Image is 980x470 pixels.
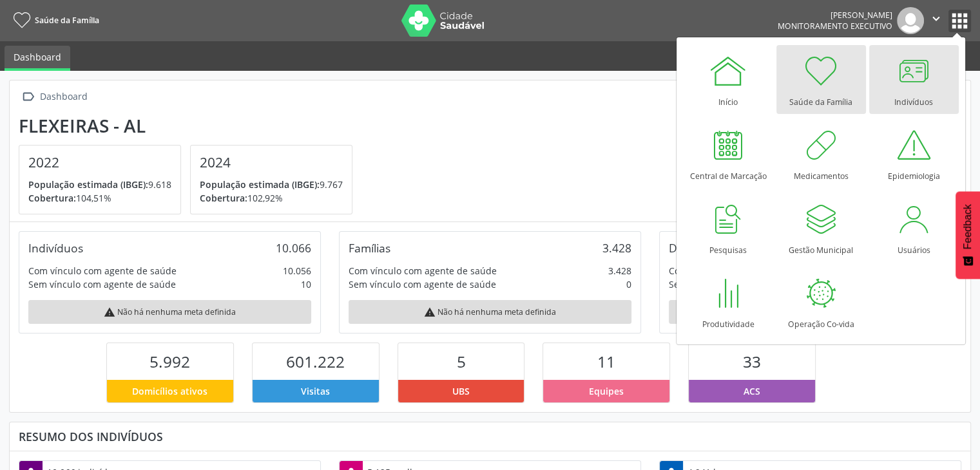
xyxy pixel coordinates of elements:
div: Não há nenhuma meta definida [28,300,311,324]
div: Domicílios [669,241,722,255]
div: Com vínculo com agente de saúde [349,264,497,277]
div: Indivíduos [28,241,83,255]
div: 0 [626,277,631,291]
span: Feedback [962,204,974,249]
a: Usuários [869,193,959,262]
p: 9.767 [200,178,343,191]
a: Dashboard [5,46,70,71]
div: Sem vínculo com agente de saúde [669,277,816,291]
span: Monitoramento Executivo [778,21,892,32]
div: 10 [301,277,311,291]
a: Início [684,45,773,114]
p: 104,51% [28,191,171,205]
span: 5.992 [149,351,190,372]
div: 3.428 [608,264,631,277]
a: Medicamentos [776,119,866,188]
i:  [929,12,943,26]
span: 11 [597,351,615,372]
span: 601.222 [286,351,345,372]
p: 102,92% [200,191,343,205]
span: ACS [744,384,760,398]
div: Não há nenhuma meta definida [669,300,952,324]
span: População estimada (IBGE): [200,178,320,191]
a: Operação Co-vida [776,267,866,336]
a: Epidemiologia [869,119,959,188]
span: UBS [452,384,470,398]
div: 3.428 [602,241,631,255]
div: Com vínculo com agente de saúde [28,264,177,277]
div: 10.056 [283,264,311,277]
a: Gestão Municipal [776,193,866,262]
i: warning [424,306,436,318]
span: Cobertura: [28,192,76,204]
a: Saúde da Família [776,45,866,114]
i: warning [104,306,115,318]
span: Cobertura: [200,192,247,204]
div: Não há nenhuma meta definida [349,300,631,324]
div: 10.066 [276,241,311,255]
a: Indivíduos [869,45,959,114]
h4: 2022 [28,155,171,171]
div: Flexeiras - AL [19,115,361,136]
i:  [19,88,37,106]
span: População estimada (IBGE): [28,178,148,191]
button:  [924,7,948,34]
a:  Dashboard [19,88,90,106]
button: Feedback - Mostrar pesquisa [956,191,980,279]
a: Saúde da Família [9,10,99,31]
div: Famílias [349,241,390,255]
div: Sem vínculo com agente de saúde [349,277,496,291]
span: 33 [743,351,761,372]
button: apps [948,10,971,32]
span: Visitas [301,384,330,398]
img: img [897,7,924,34]
span: 5 [457,351,466,372]
div: Sem vínculo com agente de saúde [28,277,176,291]
span: Domicílios ativos [132,384,207,398]
a: Central de Marcação [684,119,773,188]
h4: 2024 [200,155,343,171]
div: Dashboard [37,88,90,106]
div: [PERSON_NAME] [778,10,892,21]
a: Produtividade [684,267,773,336]
a: Pesquisas [684,193,773,262]
p: 9.618 [28,178,171,191]
div: Com vínculo com agente de saúde [669,264,817,277]
span: Saúde da Família [35,15,99,26]
span: Equipes [589,384,624,398]
div: Resumo dos indivíduos [19,429,961,444]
